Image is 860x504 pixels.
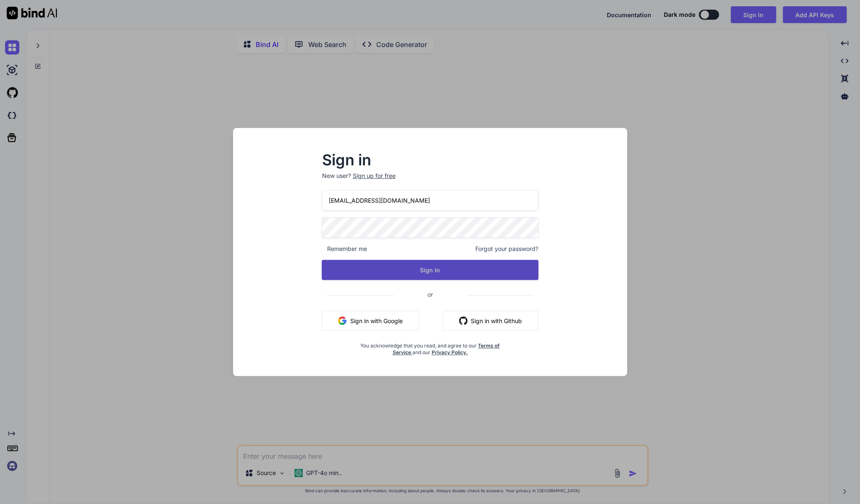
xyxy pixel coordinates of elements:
p: New user? [322,172,538,190]
button: Sign in with Google [322,311,419,331]
h2: Sign in [322,153,538,167]
img: google [338,316,346,325]
span: Remember me [322,245,367,253]
div: Sign up for free [352,172,395,180]
img: github [459,316,467,325]
button: Sign In [322,260,538,280]
span: Forgot your password? [475,245,538,253]
span: or [394,284,467,305]
a: Terms of Service [393,342,500,355]
input: Login or Email [322,190,538,211]
a: Privacy Policy. [432,349,468,355]
div: You acknowledge that you read, and agree to our and our [358,337,502,356]
button: Sign in with Github [443,311,538,331]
